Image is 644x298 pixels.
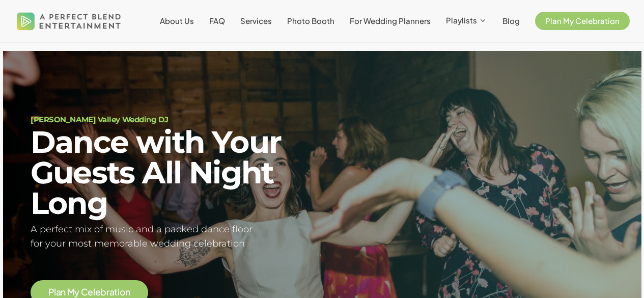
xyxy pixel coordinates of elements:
[287,17,334,25] a: Photo Booth
[209,17,225,25] a: FAQ
[109,288,115,297] span: a
[350,17,431,25] a: For Wedding Planners
[350,16,431,25] span: For Wedding Planners
[67,288,75,297] span: M
[48,287,130,297] a: Plan My Celebration
[535,17,630,25] a: Plan My Celebration
[446,16,487,25] a: Playlists
[74,288,79,297] span: y
[100,288,106,297] span: b
[61,288,66,297] span: n
[106,288,109,297] span: r
[31,222,310,252] h5: A perfect mix of music and a packed dance floor for your most memorable wedding celebration
[502,16,520,25] span: Blog
[14,4,124,38] img: A Perfect Blend Entertainment
[118,288,120,297] span: i
[160,17,194,25] a: About Us
[160,16,194,25] span: About Us
[31,127,310,219] h2: Dance with Your Guests All Night Long
[48,288,54,297] span: P
[93,288,95,297] span: l
[95,288,101,297] span: e
[54,288,56,297] span: l
[545,16,620,25] span: Plan My Celebration
[287,16,334,25] span: Photo Booth
[81,288,88,297] span: C
[120,288,126,297] span: o
[114,288,118,297] span: t
[240,17,272,25] a: Services
[502,17,520,25] a: Blog
[125,288,130,297] span: n
[88,288,93,297] span: e
[240,16,272,25] span: Services
[31,116,310,123] h1: [PERSON_NAME] Valley Wedding DJ
[56,288,61,297] span: a
[446,15,477,25] span: Playlists
[209,16,225,25] span: FAQ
